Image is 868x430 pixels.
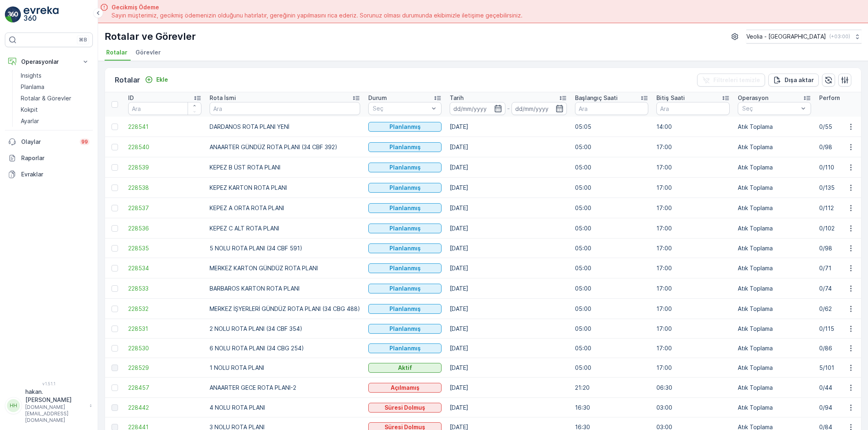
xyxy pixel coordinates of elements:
[446,137,571,157] td: [DATE]
[450,102,505,115] input: dd/mm/yyyy
[112,245,118,252] div: Toggle Row Selected
[389,344,421,352] p: Planlanmış
[128,284,201,293] span: 228533
[128,325,201,333] a: 228531
[128,123,201,131] a: 228541
[446,198,571,218] td: [DATE]
[446,258,571,278] td: [DATE]
[112,345,118,352] div: Toggle Row Selected
[507,104,510,113] p: -
[128,364,201,372] a: 228529
[389,123,421,131] p: Planlanmış
[21,58,77,66] p: Operasyonlar
[389,163,421,172] p: Planlanmış
[656,305,730,313] p: 17:00
[112,365,118,371] div: Toggle Row Selected
[17,93,93,104] a: Rotalar & Görevler
[738,143,811,151] p: Atık Toplama
[446,398,571,417] td: [DATE]
[5,388,93,423] button: HHhakan.[PERSON_NAME][DOMAIN_NAME][EMAIL_ADDRESS][DOMAIN_NAME]
[128,264,201,272] a: 228534
[785,76,814,84] p: Dışa aktar
[768,74,819,87] button: Dışa aktar
[112,205,118,211] div: Toggle Row Selected
[128,184,201,192] a: 228538
[112,265,118,271] div: Toggle Row Selected
[575,184,648,192] p: 05:00
[210,123,360,131] p: DARDANOS ROTA PLANI YENİ
[446,218,571,239] td: [DATE]
[738,224,811,232] p: Atık Toplama
[368,203,442,213] button: Planlanmış
[210,325,360,333] p: 2 NOLU ROTA PLANI (34 CBF 354)
[210,284,360,293] p: BARBAROS KARTON ROTA PLANI
[450,94,464,102] p: Tarih
[106,48,127,56] span: Rotalar
[368,163,442,172] button: Planlanmış
[17,104,93,115] a: Kokpit
[128,163,201,172] a: 228539
[389,325,421,333] p: Planlanmış
[738,94,768,102] p: Operasyon
[210,344,360,352] p: 6 NOLU ROTA PLANI (34 CBG 254)
[21,154,90,162] p: Raporlar
[128,94,134,102] p: ID
[115,74,140,86] p: Rotalar
[368,183,442,193] button: Planlanmış
[656,264,730,272] p: 17:00
[128,244,201,252] span: 228535
[656,344,730,352] p: 17:00
[738,384,811,392] p: Atık Toplama
[128,404,201,412] a: 228442
[656,143,730,151] p: 17:00
[17,70,93,81] a: Insights
[368,304,442,314] button: Planlanmış
[128,143,201,151] span: 228540
[738,364,811,372] p: Atık Toplama
[446,178,571,198] td: [DATE]
[738,284,811,293] p: Atık Toplama
[746,33,826,41] p: Veolia - [GEOGRAPHIC_DATA]
[17,115,93,127] a: Ayarlar
[128,384,201,392] span: 228457
[210,102,360,115] input: Ara
[575,224,648,232] p: 05:00
[738,264,811,272] p: Atık Toplama
[738,305,811,313] p: Atık Toplama
[575,143,648,151] p: 05:00
[575,163,648,172] p: 05:00
[742,104,798,113] p: Seç
[575,244,648,252] p: 05:00
[128,102,201,115] input: Ara
[112,326,118,332] div: Toggle Row Selected
[136,48,161,56] span: Görevler
[575,404,648,412] p: 16:30
[128,305,201,313] span: 228532
[112,185,118,191] div: Toggle Row Selected
[738,344,811,352] p: Atık Toplama
[368,343,442,353] button: Planlanmış
[398,364,412,372] p: Aktif
[446,157,571,178] td: [DATE]
[21,117,39,125] p: Ayarlar
[656,102,730,115] input: Ara
[112,404,118,411] div: Toggle Row Selected
[389,143,421,151] p: Planlanmış
[389,305,421,313] p: Planlanmış
[24,7,59,23] img: logo_light-DOdMpM7g.png
[656,244,730,252] p: 17:00
[656,284,730,293] p: 17:00
[21,72,42,80] p: Insights
[738,244,811,252] p: Atık Toplama
[368,263,442,273] button: Planlanmış
[738,163,811,172] p: Atık Toplama
[210,143,360,151] p: ANAARTER GÜNDÜZ ROTA PLANI (34 CBF 392)
[373,104,429,113] p: Seç
[446,278,571,299] td: [DATE]
[368,122,442,132] button: Planlanmış
[5,7,21,23] img: logo
[389,204,421,212] p: Planlanmış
